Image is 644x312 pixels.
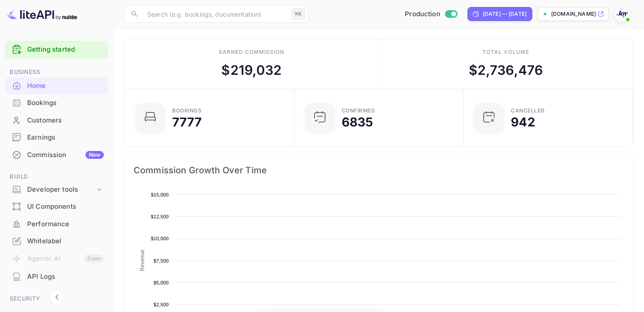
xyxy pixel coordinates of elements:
[342,108,375,113] div: Confirmed
[142,5,288,23] input: Search (e.g. bookings, documentation)
[5,233,108,250] div: Whitelabel
[5,233,108,249] a: Whitelabel
[5,198,108,215] div: UI Components
[27,45,104,55] a: Getting started
[219,48,284,56] div: Earned commission
[483,10,527,18] div: [DATE] — [DATE]
[151,192,169,197] text: $15,000
[85,151,104,159] div: New
[5,147,108,163] a: CommissionNew
[221,60,282,80] div: $ 219,032
[5,77,108,95] div: Home
[27,150,104,160] div: Commission
[27,202,104,212] div: UI Components
[5,294,108,304] span: Security
[5,147,108,164] div: CommissionNew
[5,268,108,285] div: API Logs
[27,185,95,195] div: Developer tools
[27,98,104,108] div: Bookings
[511,108,545,113] div: CANCELLED
[342,116,373,128] div: 6835
[5,77,108,94] a: Home
[5,112,108,128] a: Customers
[292,8,305,20] div: ⌘K
[27,272,104,282] div: API Logs
[49,289,65,305] button: Collapse navigation
[5,95,108,111] a: Bookings
[615,7,629,21] img: With Joy
[401,9,460,19] div: Switch to Sandbox mode
[5,41,108,59] div: Getting started
[27,81,104,91] div: Home
[172,108,202,113] div: Bookings
[27,116,104,126] div: Customers
[5,112,108,129] div: Customers
[5,129,108,145] a: Earnings
[153,258,169,263] text: $7,500
[482,48,529,56] div: Total volume
[5,268,108,284] a: API Logs
[5,216,108,232] a: Performance
[5,67,108,77] span: Business
[27,133,104,143] div: Earnings
[151,236,169,241] text: $10,000
[139,249,145,271] text: Revenue
[7,7,77,21] img: LiteAPI logo
[5,216,108,233] div: Performance
[5,182,108,197] div: Developer tools
[5,172,108,182] span: Build
[172,116,202,128] div: 7777
[151,214,169,219] text: $12,500
[5,198,108,214] a: UI Components
[551,10,596,18] p: [DOMAIN_NAME]
[153,302,169,307] text: $2,500
[27,219,104,229] div: Performance
[27,236,104,246] div: Whitelabel
[511,116,535,128] div: 942
[5,129,108,146] div: Earnings
[405,9,440,19] span: Production
[153,280,169,285] text: $5,000
[5,95,108,112] div: Bookings
[134,163,624,177] span: Commission Growth Over Time
[469,60,543,80] div: $ 2,736,476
